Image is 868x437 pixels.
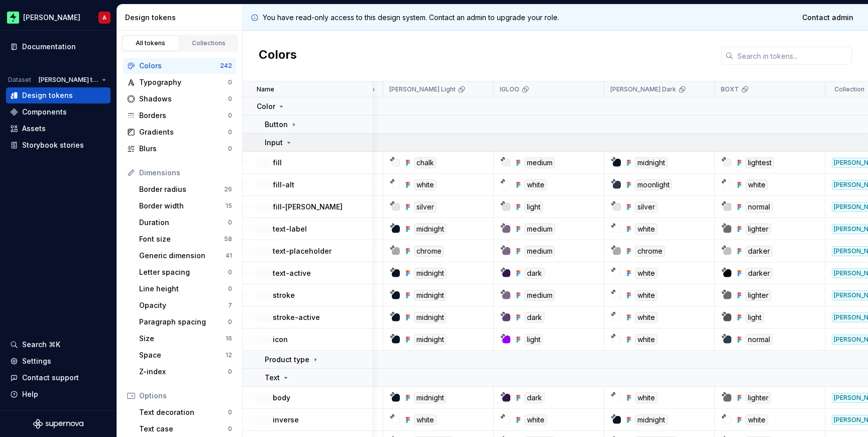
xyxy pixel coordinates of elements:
[745,157,774,168] div: lightest
[135,281,236,297] a: Line height0
[745,268,773,279] div: darker
[273,335,288,345] p: icon
[635,392,658,403] div: white
[139,201,226,211] div: Border width
[135,181,236,197] a: Border radius26
[139,168,232,178] div: Dimensions
[745,334,773,345] div: normal
[39,76,98,84] span: [PERSON_NAME] tokens
[22,107,67,117] div: Components
[228,285,232,293] div: 0
[796,9,860,27] a: Contact admin
[139,391,232,401] div: Options
[226,351,232,359] div: 12
[135,248,236,264] a: Generic dimension41
[273,246,332,256] p: text-placeholder
[123,91,236,107] a: Shadows0
[8,76,31,84] div: Dataset
[123,58,236,74] a: Colors242
[139,334,226,344] div: Size
[273,268,311,278] p: text-active
[226,252,232,260] div: 41
[184,39,234,47] div: Collections
[139,300,228,310] div: Opacity
[135,421,236,437] a: Text case0
[635,201,658,212] div: silver
[414,312,447,323] div: midnight
[414,201,437,212] div: silver
[635,414,668,425] div: midnight
[414,414,437,425] div: white
[635,157,668,168] div: midnight
[135,314,236,330] a: Paragraph spacing0
[745,246,773,257] div: darker
[228,78,232,86] div: 0
[414,246,444,257] div: chrome
[265,120,288,130] p: Button
[22,389,38,399] div: Help
[273,290,295,300] p: stroke
[745,392,771,403] div: lighter
[745,290,771,301] div: lighter
[273,415,299,425] p: inverse
[273,158,282,168] p: fill
[6,370,111,386] button: Contact support
[524,224,555,235] div: medium
[257,85,274,93] p: Name
[228,112,232,120] div: 0
[414,334,447,345] div: midnight
[139,317,228,327] div: Paragraph spacing
[273,393,290,403] p: body
[226,335,232,343] div: 16
[635,179,672,190] div: moonlight
[123,141,236,157] a: Blurs0
[500,85,519,93] p: IGLOO
[414,392,447,403] div: midnight
[414,224,447,235] div: midnight
[228,425,232,433] div: 0
[135,297,236,313] a: Opacity7
[635,334,658,345] div: white
[273,202,343,212] p: fill-[PERSON_NAME]
[6,87,111,103] a: Design tokens
[745,201,773,212] div: normal
[635,290,658,301] div: white
[265,355,309,365] p: Product type
[139,284,228,294] div: Line height
[224,185,232,193] div: 26
[139,350,226,360] div: Space
[135,404,236,420] a: Text decoration0
[224,235,232,243] div: 58
[139,367,228,377] div: Z-index
[733,47,852,65] input: Search in tokens...
[524,312,545,323] div: dark
[721,85,739,93] p: BOXT
[259,47,297,65] h2: Colors
[228,219,232,227] div: 0
[6,121,111,137] a: Assets
[135,198,236,214] a: Border width15
[139,234,224,244] div: Font size
[22,340,60,350] div: Search ⌘K
[228,95,232,103] div: 0
[228,318,232,326] div: 0
[414,179,437,190] div: white
[139,111,228,121] div: Borders
[139,267,228,277] div: Letter spacing
[34,73,111,87] button: [PERSON_NAME] tokens
[745,312,764,323] div: light
[524,334,543,345] div: light
[524,268,545,279] div: dark
[414,268,447,279] div: midnight
[139,94,228,104] div: Shadows
[220,62,232,70] div: 242
[22,140,84,150] div: Storybook stories
[228,408,232,416] div: 0
[23,13,80,23] div: [PERSON_NAME]
[635,224,658,235] div: white
[228,145,232,153] div: 0
[524,392,545,403] div: dark
[226,202,232,210] div: 15
[228,368,232,376] div: 0
[135,347,236,363] a: Space12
